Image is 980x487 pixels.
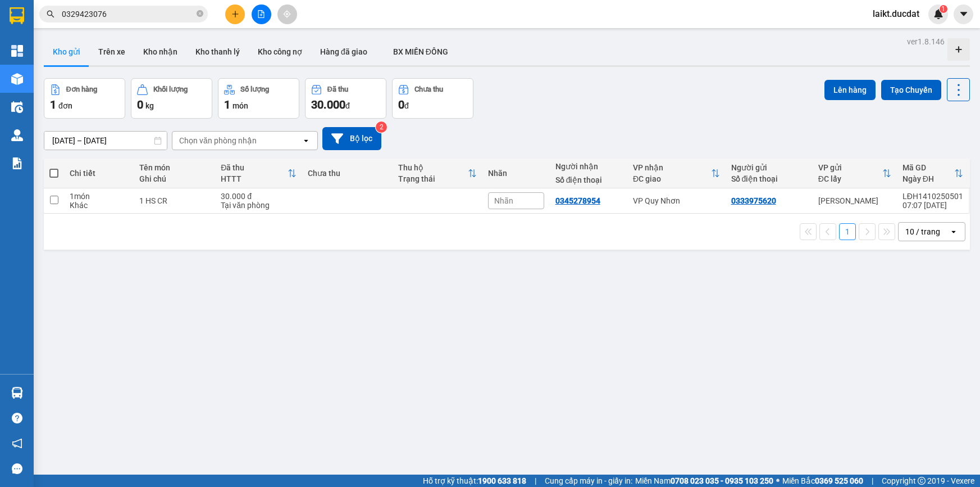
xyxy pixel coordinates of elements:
div: Khác [70,201,128,210]
button: Lên hàng [824,80,876,100]
div: VP nhận [633,163,711,172]
img: solution-icon [11,157,23,169]
div: Chọn văn phòng nhận [179,135,257,146]
button: Đã thu30.000đ [305,78,386,119]
input: Tìm tên, số ĐT hoặc mã đơn [62,8,194,20]
button: file-add [252,4,271,24]
button: Số lượng1món [218,78,299,119]
button: Kho thanh lý [186,38,249,65]
div: Tạo kho hàng mới [947,38,970,61]
button: Bộ lọc [322,127,381,150]
div: Mã GD [902,163,954,172]
div: Chưa thu [414,85,443,93]
span: 0 [398,98,404,111]
sup: 2 [376,121,387,133]
div: VP gửi [818,163,882,172]
div: Số điện thoại [731,174,807,183]
span: | [872,475,873,487]
span: 30.000 [311,98,345,111]
button: aim [277,4,297,24]
img: warehouse-icon [11,129,23,141]
button: plus [225,4,245,24]
span: Cung cấp máy in - giấy in: [545,475,632,487]
div: VP Quy Nhơn [633,196,720,205]
span: Hỗ trợ kỹ thuật: [423,475,526,487]
span: close-circle [197,9,203,20]
div: Ghi chú [139,174,210,183]
div: 10 / trang [905,226,940,237]
span: đ [345,101,350,110]
th: Toggle SortBy [627,159,726,188]
span: close-circle [197,10,203,17]
div: HTTT [221,174,288,183]
span: search [47,10,54,18]
div: Ngày ĐH [902,174,954,183]
img: logo-vxr [10,7,24,24]
div: Số lượng [240,85,269,93]
div: ĐC lấy [818,174,882,183]
div: 0333975620 [731,196,776,205]
span: 0 [137,98,143,111]
sup: 1 [940,5,947,13]
span: | [535,475,536,487]
div: Chưa thu [308,169,386,178]
svg: open [949,227,958,236]
div: Đã thu [327,85,348,93]
strong: 0369 525 060 [815,476,863,485]
th: Toggle SortBy [215,159,302,188]
strong: 0708 023 035 - 0935 103 250 [671,476,773,485]
strong: 1900 633 818 [478,476,526,485]
button: Tạo Chuyến [881,80,941,100]
img: warehouse-icon [11,101,23,113]
span: aim [283,10,291,18]
span: question-circle [12,413,22,423]
div: Người nhận [555,162,622,171]
div: Số điện thoại [555,175,622,184]
button: Kho công nợ [249,38,311,65]
span: BX MIỀN ĐÔNG [393,47,448,56]
div: Trạng thái [398,174,468,183]
span: đ [404,101,409,110]
div: Đã thu [221,163,288,172]
img: icon-new-feature [933,9,943,19]
span: 1 [50,98,56,111]
button: Hàng đã giao [311,38,376,65]
div: Tại văn phòng [221,201,297,210]
div: Người gửi [731,163,807,172]
div: [PERSON_NAME] [818,196,891,205]
div: Thu hộ [398,163,468,172]
input: Select a date range. [44,132,167,150]
button: Đơn hàng1đơn [44,78,125,119]
button: caret-down [954,4,973,24]
img: warehouse-icon [11,387,23,399]
th: Toggle SortBy [897,159,969,188]
div: Tên món [139,163,210,172]
th: Toggle SortBy [393,159,482,188]
div: LĐH1410250501 [902,192,963,201]
span: file-add [257,10,265,18]
span: món [233,101,248,110]
div: 1 HS CR [139,196,210,205]
div: Đơn hàng [66,85,97,93]
div: 30.000 đ [221,192,297,201]
span: Miền Nam [635,475,773,487]
button: Trên xe [89,38,134,65]
div: 1 món [70,192,128,201]
button: 1 [839,223,856,240]
span: message [12,463,22,474]
img: dashboard-icon [11,45,23,57]
div: Chi tiết [70,169,128,178]
div: 07:07 [DATE] [902,201,963,210]
span: notification [12,438,22,449]
span: plus [231,10,239,18]
span: 1 [224,98,230,111]
span: laikt.ducdat [864,7,928,21]
button: Chưa thu0đ [392,78,473,119]
span: caret-down [959,9,969,19]
div: Khối lượng [153,85,188,93]
span: Miền Bắc [782,475,863,487]
button: Khối lượng0kg [131,78,212,119]
button: Kho nhận [134,38,186,65]
span: kg [145,101,154,110]
span: Nhãn [494,196,513,205]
